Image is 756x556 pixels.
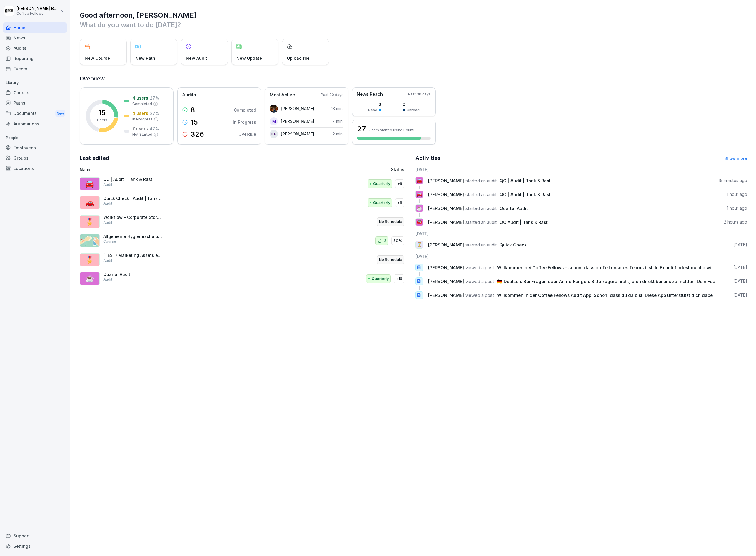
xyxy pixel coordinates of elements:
[428,219,464,225] span: [PERSON_NAME]
[132,132,152,137] p: Not Started
[132,95,148,101] p: 4 users
[103,215,162,220] p: Workflow - Corporate Stores - Daily
[238,131,256,137] p: Overdue
[465,279,494,284] span: viewed a post
[80,231,411,251] a: Allgemeine Hygieneschulung (nach LMHV §4)Course250%
[103,272,162,277] p: Quartal Audit
[733,292,747,298] p: [DATE]
[16,6,59,11] p: [PERSON_NAME] Boele
[103,239,116,244] p: Course
[500,192,550,197] span: QC | Audit | Tank & Rast
[417,176,422,185] p: 🚘
[727,191,747,197] p: 1 hour ago
[3,163,67,173] a: Locations
[191,131,204,138] p: 326
[372,276,389,282] p: Quarterly
[3,153,67,163] a: Groups
[85,55,110,61] p: New Course
[428,265,464,270] span: [PERSON_NAME]
[417,241,422,249] p: ⏳
[500,242,527,248] span: Quick Check
[103,253,162,258] p: (TEST) Marketing Assets erfassen
[85,197,94,208] p: 🚗
[186,55,207,61] p: New Audit
[270,105,278,113] img: b5snj1uidopgfvgffwj2cbco.png
[428,242,464,248] span: [PERSON_NAME]
[85,178,94,189] p: 🚘
[391,166,404,173] p: Status
[733,264,747,270] p: [DATE]
[80,212,411,231] a: 🎖️Workflow - Corporate Stores - DailyAuditNo Schedule
[415,231,747,237] h6: [DATE]
[3,541,67,551] a: Settings
[500,206,528,211] span: Quartal Audit
[396,276,402,282] p: +16
[281,105,314,112] p: [PERSON_NAME]
[733,242,747,248] p: [DATE]
[182,92,196,98] p: Audits
[465,292,494,298] span: viewed a post
[85,216,94,227] p: 🎖️
[428,178,464,183] span: [PERSON_NAME]
[373,181,390,187] p: Quarterly
[103,258,112,263] p: Audit
[3,133,67,143] p: People
[150,95,159,101] p: 27 %
[415,154,440,162] h2: Activities
[3,119,67,129] a: Automations
[191,107,195,114] p: 8
[403,101,420,107] p: 0
[357,91,383,98] p: News Reach
[3,531,67,541] div: Support
[132,125,148,132] p: 7 users
[321,92,343,97] p: Past 30 days
[497,292,713,298] span: Willkommen in der Coffee Fellows Audit App! Schön, dass du da bist. Diese App unterstützt dich dabe
[80,269,411,289] a: ☕Quartal AuditAuditQuarterly+16
[368,107,377,113] p: Read
[3,33,67,43] a: News
[103,177,162,182] p: QC | Audit | Tank & Rast
[80,166,291,173] p: Name
[332,118,343,124] p: 7 min.
[719,178,747,183] p: 15 minutes ago
[132,101,152,107] p: Completed
[368,101,381,107] p: 0
[3,143,67,153] div: Employees
[465,219,497,225] span: started an audit
[379,257,402,263] p: No Schedule
[55,110,65,117] div: New
[103,234,162,239] p: Allgemeine Hygieneschulung (nach LMHV §4)
[500,219,548,225] span: QC Audit | Tank & Rast
[393,238,402,244] p: 50%
[85,254,94,265] p: 🎖️
[80,20,747,29] p: What do you want to do [DATE]?
[497,265,711,270] span: Willkommen bei Coffee Fellows – schön, dass du Teil unseres Teams bist! In Bounti findest du alle wi
[384,238,386,244] p: 2
[80,154,411,162] h2: Last edited
[3,43,67,53] a: Audits
[3,87,67,98] a: Courses
[428,279,464,284] span: [PERSON_NAME]
[727,205,747,211] p: 1 hour ago
[3,98,67,108] div: Paths
[103,196,162,201] p: Quick Check | Audit | Tank & Rast
[233,119,256,125] p: In Progress
[397,200,402,206] p: +8
[724,156,747,161] a: Show more
[270,92,295,98] p: Most Active
[465,178,497,183] span: started an audit
[80,174,411,193] a: 🚘QC | Audit | Tank & RastAuditQuarterly+9
[3,53,67,64] a: Reporting
[417,204,422,212] p: ☕
[417,190,422,198] p: 🚘
[415,166,747,173] h6: [DATE]
[103,182,112,187] p: Audit
[3,22,67,33] a: Home
[103,201,112,206] p: Audit
[132,110,148,116] p: 4 users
